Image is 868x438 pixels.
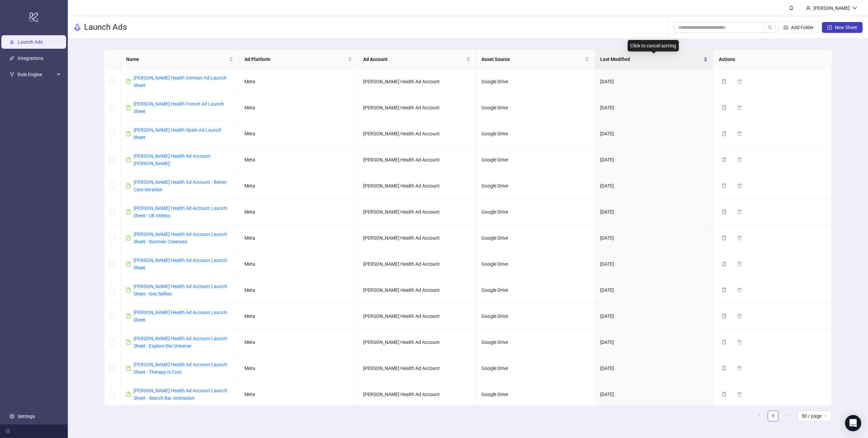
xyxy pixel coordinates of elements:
[768,411,778,421] a: 1
[754,411,765,421] button: left
[358,277,476,303] td: [PERSON_NAME] Health Ad Account
[239,355,358,381] td: Meta
[358,355,476,381] td: [PERSON_NAME] Health Ad Account
[134,388,227,401] a: [PERSON_NAME] Health Ad Account Launch Sheet - Search Bar Animation
[476,225,595,251] td: Google Drive
[134,75,226,88] a: [PERSON_NAME] Health German Ad Launch Sheet
[628,40,679,51] div: Click to cancel sorting
[722,183,726,188] span: copy
[358,173,476,199] td: [PERSON_NAME] Health Ad Account
[358,50,476,69] th: Ad Account
[722,340,726,345] span: copy
[476,147,595,173] td: Google Drive
[737,131,742,136] span: delete
[126,366,131,371] span: file
[134,310,227,323] a: [PERSON_NAME] Health Ad Account Launch Sheet
[134,179,226,192] a: [PERSON_NAME] Health Ad Account - Better Care Iteration
[722,314,726,319] span: copy
[713,50,832,69] th: Actions
[737,105,742,110] span: delete
[126,131,131,136] span: file
[797,411,832,421] div: Page Size
[239,50,358,69] th: Ad Platform
[134,336,227,349] a: [PERSON_NAME] Health Ad Account Launch Sheet - Explore the Universe
[134,258,227,270] a: [PERSON_NAME] Health Ad Account Launch Sheet
[778,22,819,33] button: Add Folder
[835,25,857,30] span: New Sheet
[737,157,742,162] span: delete
[239,147,358,173] td: Meta
[722,79,726,84] span: copy
[134,101,224,114] a: [PERSON_NAME] Health French Ad Launch Sheet
[822,22,863,33] button: New Sheet
[18,68,55,81] span: Rule Engine
[476,277,595,303] td: Google Drive
[754,411,765,421] li: Previous Page
[737,236,742,240] span: delete
[737,392,742,397] span: delete
[737,79,742,84] span: delete
[126,340,131,345] span: file
[781,411,792,421] button: right
[802,411,828,421] span: 50 / page
[595,50,713,69] th: Last Modified
[811,4,852,12] div: [PERSON_NAME]
[595,303,713,329] td: [DATE]
[358,147,476,173] td: [PERSON_NAME] Health Ad Account
[595,381,713,408] td: [DATE]
[476,329,595,355] td: Google Drive
[785,414,789,418] span: right
[239,329,358,355] td: Meta
[121,50,239,69] th: Name
[134,232,227,244] a: [PERSON_NAME] Health Ad Account Launch Sheet - Summer Creatives
[134,153,210,166] a: [PERSON_NAME] Health Ad Account [PERSON_NAME]
[806,6,811,10] span: user
[126,210,131,214] span: file
[9,72,14,77] span: fork
[5,429,10,434] span: menu-fold
[781,411,792,421] li: Next Page
[595,95,713,121] td: [DATE]
[481,56,584,63] span: Asset Source
[600,56,702,63] span: Last Modified
[239,303,358,329] td: Meta
[768,25,772,30] span: search
[358,199,476,225] td: [PERSON_NAME] Health Ad Account
[239,225,358,251] td: Meta
[358,225,476,251] td: [PERSON_NAME] Health Ad Account
[852,6,857,10] span: down
[126,157,131,162] span: file
[722,262,726,266] span: copy
[722,157,726,162] span: copy
[595,121,713,147] td: [DATE]
[358,121,476,147] td: [PERSON_NAME] Health Ad Account
[737,340,742,345] span: delete
[476,355,595,381] td: Google Drive
[239,277,358,303] td: Meta
[595,225,713,251] td: [DATE]
[358,329,476,355] td: [PERSON_NAME] Health Ad Account
[737,183,742,188] span: delete
[126,236,131,240] span: file
[595,173,713,199] td: [DATE]
[18,414,35,419] a: Settings
[722,392,726,397] span: copy
[722,288,726,292] span: copy
[845,415,861,431] div: Open Intercom Messenger
[476,121,595,147] td: Google Drive
[737,366,742,371] span: delete
[595,329,713,355] td: [DATE]
[126,105,131,110] span: file
[134,284,227,297] a: [PERSON_NAME] Health Ad Account Launch Sheet - Gen Selfies
[476,69,595,95] td: Google Drive
[239,95,358,121] td: Meta
[737,314,742,319] span: delete
[737,210,742,214] span: delete
[476,303,595,329] td: Google Drive
[722,236,726,240] span: copy
[827,25,832,30] span: plus-square
[757,414,762,418] span: left
[789,5,794,10] span: bell
[126,79,131,84] span: file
